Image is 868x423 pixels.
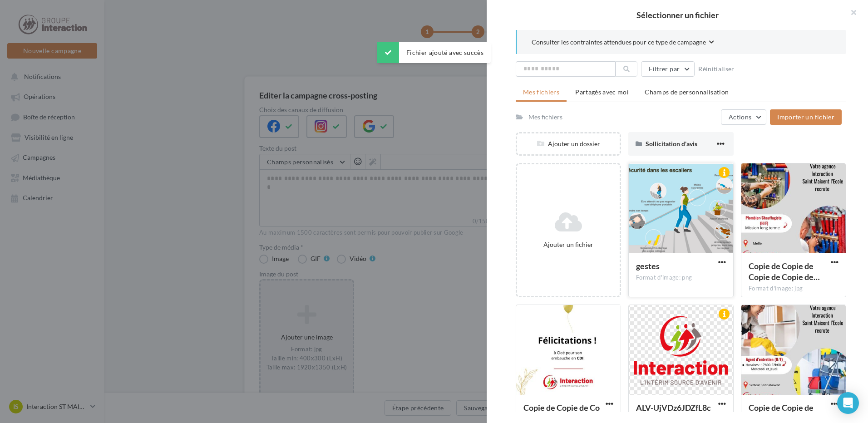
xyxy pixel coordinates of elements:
span: Actions [729,113,751,121]
div: Format d'image: png [636,274,726,282]
button: Consulter les contraintes attendues pour ce type de campagne [532,37,714,49]
h2: Sélectionner un fichier [501,11,853,19]
div: Ajouter un fichier [521,240,616,249]
div: Mes fichiers [528,113,562,122]
button: Réinitialiser [695,64,738,74]
div: Ajouter un dossier [517,139,620,148]
span: Importer un fichier [777,113,834,121]
span: Mes fichiers [523,88,559,96]
div: Open Intercom Messenger [837,392,859,414]
span: gestes [636,261,660,271]
span: Copie de Copie de Copie de Copie de Copie de Votre agence Interaction Saint Maixent l’Ecole recru... [749,261,820,282]
div: Fichier ajouté avec succès [377,42,491,63]
span: Consulter les contraintes attendues pour ce type de campagne [532,38,706,47]
button: Filtrer par [641,61,695,77]
span: Sollicitation d'avis [646,140,697,148]
button: Importer un fichier [770,109,842,125]
div: Format d'image: jpg [749,285,838,293]
button: Actions [721,109,766,125]
span: Champs de personnalisation [645,88,729,96]
span: Partagés avec moi [575,88,629,96]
